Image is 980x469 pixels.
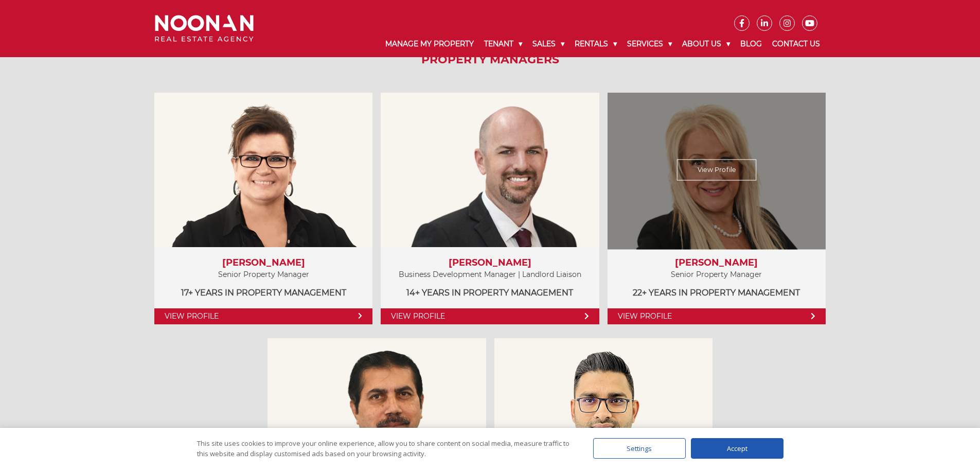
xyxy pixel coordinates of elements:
[677,31,735,57] a: About Us
[147,53,833,66] h2: Property Managers
[618,286,815,299] p: 22+ years in Property Management
[593,438,686,459] div: Settings
[391,268,589,281] p: Business Development Manager | Landlord Liaison
[608,308,826,324] a: View Profile
[618,268,815,281] p: Senior Property Manager
[527,31,569,57] a: Sales
[155,15,254,42] img: Noonan Real Estate Agency
[569,31,622,57] a: Rentals
[197,438,573,459] div: This site uses cookies to improve your online experience, allow you to share content on social me...
[479,31,527,57] a: Tenant
[391,257,589,269] h3: [PERSON_NAME]
[381,308,599,324] a: View Profile
[165,257,362,269] h3: [PERSON_NAME]
[165,286,362,299] p: 17+ years in Property Management
[380,31,479,57] a: Manage My Property
[165,268,362,281] p: Senior Property Manager
[767,31,825,57] a: Contact Us
[622,31,677,57] a: Services
[691,438,783,459] div: Accept
[154,308,372,324] a: View Profile
[735,31,767,57] a: Blog
[677,159,757,180] a: View Profile
[618,257,815,269] h3: [PERSON_NAME]
[391,286,589,299] p: 14+ years in Property Management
